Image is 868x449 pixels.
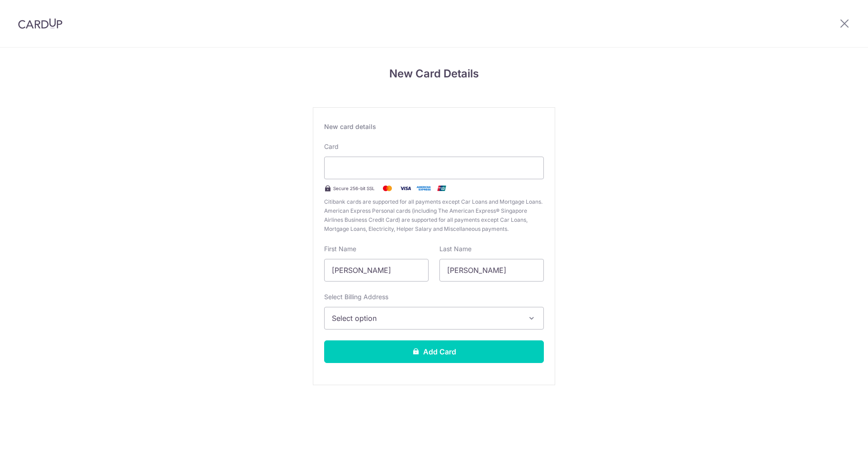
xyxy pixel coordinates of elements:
[378,183,396,194] img: Mastercard
[396,183,415,194] img: Visa
[18,18,62,29] img: CardUp
[439,259,544,282] input: Cardholder Last Name
[324,122,544,131] div: New card details
[332,313,520,324] span: Select option
[333,185,375,192] span: Secure 256-bit SSL
[324,307,544,330] button: Select option
[324,292,388,301] label: Select Billing Address
[324,142,339,151] label: Card
[324,244,356,253] label: First Name
[324,259,429,282] input: Cardholder First Name
[415,183,433,194] img: .alt.amex
[439,244,472,253] label: Last Name
[324,340,544,363] button: Add Card
[324,197,544,234] span: Citibank cards are supported for all payments except Car Loans and Mortgage Loans. American Expre...
[433,183,451,194] img: .alt.unionpay
[313,66,555,82] h4: New Card Details
[332,162,536,173] iframe: Secure card payment input frame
